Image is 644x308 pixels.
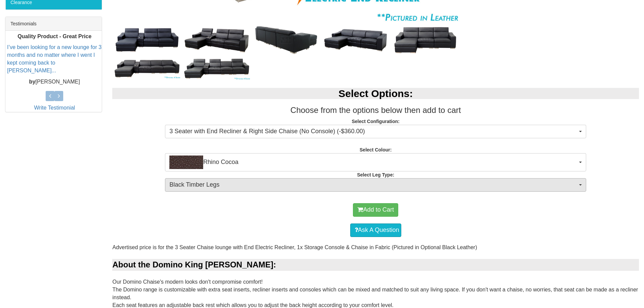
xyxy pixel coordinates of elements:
[353,203,398,217] button: Add to Cart
[112,259,639,270] div: About the Domino King [PERSON_NAME]:
[112,106,639,115] h3: Choose from the options below then add to cart
[169,156,577,169] span: Rhino Cocoa
[34,105,75,111] a: Write Testimonial
[169,181,577,189] span: Black Timber Legs
[169,156,203,169] img: Rhino Cocoa
[165,125,586,138] button: 3 Seater with End Recliner & Right Side Chaise (No Console) (-$360.00)
[165,153,586,171] button: Rhino CocoaRhino Cocoa
[338,88,413,99] b: Select Options:
[357,172,394,177] strong: Select Leg Type:
[29,79,35,85] b: by
[7,45,101,74] a: I’ve been looking for a new lounge for 3 months and no matter where I went I kept coming back to ...
[169,127,577,136] span: 3 Seater with End Recliner & Right Side Chaise (No Console) (-$360.00)
[350,223,401,237] a: Ask A Question
[5,17,102,31] div: Testimonials
[360,147,392,152] strong: Select Colour:
[352,119,400,124] strong: Select Configuration:
[7,78,102,86] p: [PERSON_NAME]
[165,178,586,192] button: Black Timber Legs
[18,33,92,39] b: Quality Product - Great Price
